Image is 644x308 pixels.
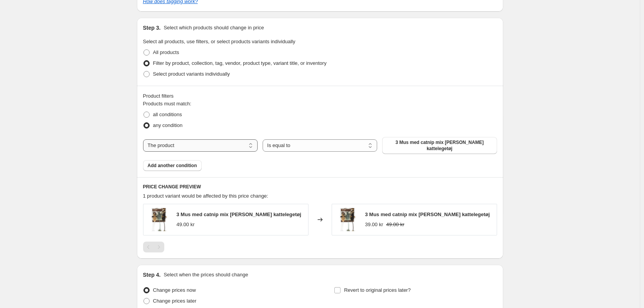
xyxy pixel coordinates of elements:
span: Products must match: [143,101,192,107]
span: Select product variants individually [153,71,230,77]
p: Select which products should change in price [164,24,264,32]
span: Select all products, use filters, or select products variants individually [143,39,295,44]
span: 3 Mus med catnip mix [PERSON_NAME] kattelegetøj [177,212,302,217]
h2: Step 3. [143,24,161,32]
span: 1 product variant would be affected by this price change: [143,193,268,199]
span: any condition [153,122,183,128]
div: Product filters [143,92,497,100]
span: Add another condition [148,162,197,169]
h2: Step 4. [143,271,161,279]
nav: Pagination [143,242,164,252]
strike: 49.00 kr [386,221,404,228]
div: 49.00 kr [177,221,195,228]
button: 3 Mus med catnip mix farver kattelegetøj [382,137,497,154]
span: Revert to original prices later? [344,287,411,293]
p: Select when the prices should change [164,271,248,279]
span: all conditions [153,112,182,117]
span: Change prices later [153,298,197,304]
h6: PRICE CHANGE PREVIEW [143,184,497,190]
span: 3 Mus med catnip mix [PERSON_NAME] kattelegetøj [365,212,490,217]
span: Change prices now [153,287,196,293]
span: Filter by product, collection, tag, vendor, product type, variant title, or inventory [153,60,327,66]
span: 3 Mus med catnip mix [PERSON_NAME] kattelegetøj [387,139,492,152]
div: 39.00 kr [365,221,383,228]
img: A787.7312_80x.jpg [147,208,170,231]
img: A787.7312_80x.jpg [336,208,359,231]
span: All products [153,49,179,55]
button: Add another condition [143,160,202,171]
